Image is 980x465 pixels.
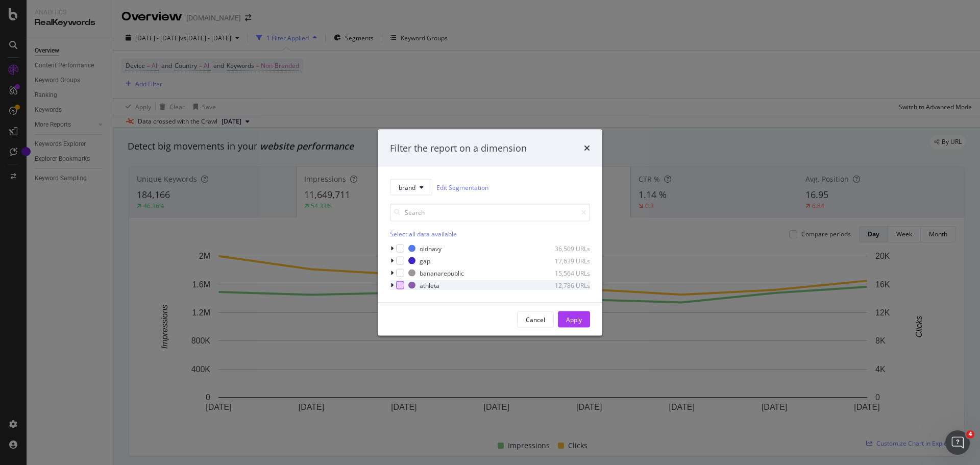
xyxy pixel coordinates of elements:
[566,315,582,324] div: Apply
[378,129,602,336] div: modal
[436,182,488,192] a: Edit Segmentation
[420,281,439,289] div: athleta
[540,281,590,289] div: 12,786 URLs
[390,179,432,195] button: brand
[420,268,464,277] div: bananarepublic
[390,230,590,238] div: Select all data available
[966,430,974,438] span: 4
[420,244,442,253] div: oldnavy
[945,430,970,455] iframe: Intercom live chat
[526,315,545,324] div: Cancel
[390,204,590,222] input: Search
[399,183,415,191] span: brand
[517,311,554,328] button: Cancel
[420,256,430,265] div: gap
[390,141,527,155] div: Filter the report on a dimension
[540,244,590,253] div: 36,509 URLs
[584,141,590,155] div: times
[540,268,590,277] div: 15,564 URLs
[558,311,590,328] button: Apply
[540,256,590,265] div: 17,639 URLs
